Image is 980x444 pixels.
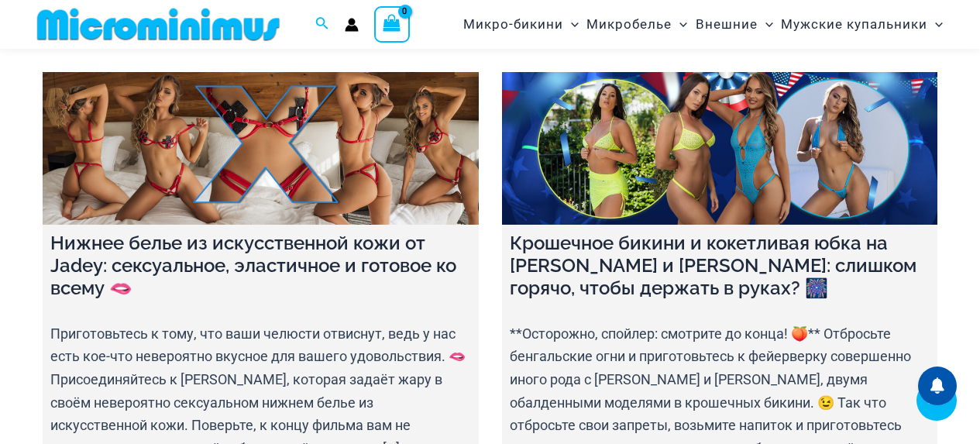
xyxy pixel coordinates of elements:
font: Крошечное бикини и кокетливая юбка на [PERSON_NAME] и [PERSON_NAME]: слишком горячо, чтобы держат... [510,232,916,299]
a: Мужские купальникиПереключатель менюПереключатель меню [777,5,947,44]
a: Значок поиска [315,15,329,34]
img: Логотип магазина MM плоский [31,7,286,42]
a: Нижнее белье из искусственной кожи от Jadey: сексуальное, эластичное и готовое ко всему 🫦 [43,72,479,225]
a: МикробельеПереключатель менюПереключатель меню [583,5,691,44]
font: Микробелье [586,16,672,32]
font: Внешние [696,16,758,32]
font: Нижнее белье из искусственной кожи от Jadey: сексуальное, эластичное и готовое ко всему 🫦 [50,232,456,299]
a: ВнешниеПереключатель менюПереключатель меню [692,5,777,44]
font: Микро-бикини [463,16,563,32]
a: Микро-бикиниПереключатель менюПереключатель меню [459,5,583,44]
a: Крошечное бикини и кокетливая юбка на Хизер и Джейди: слишком горячо, чтобы держать в руках? 🎆 [502,72,938,225]
a: Просмотреть корзину, пусто [374,6,410,42]
span: Переключатель меню [758,5,773,44]
span: Переключатель меню [563,5,579,44]
span: Переключатель меню [927,5,943,44]
a: Ссылка на значок учетной записи [345,18,359,32]
nav: Навигация по сайту [457,2,949,46]
span: Переключатель меню [672,5,687,44]
font: Мужские купальники [781,16,927,32]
